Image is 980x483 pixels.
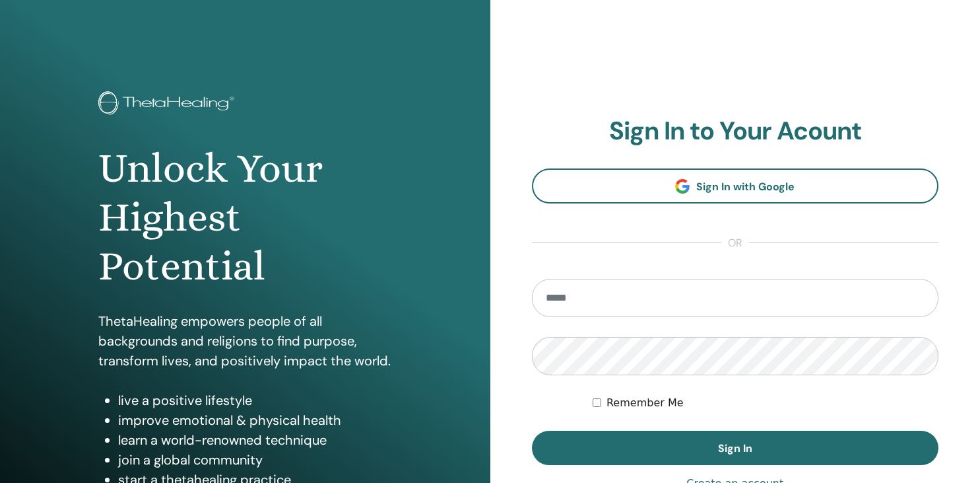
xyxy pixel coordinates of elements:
h2: Sign In to Your Acount [532,116,939,147]
li: live a positive lifestyle [118,390,392,410]
div: Keep me authenticated indefinitely or until I manually logout [593,395,938,411]
li: learn a world-renowned technique [118,430,392,450]
li: join a global community [118,450,392,470]
h1: Unlock Your Highest Potential [98,144,392,291]
p: ThetaHealing empowers people of all backgrounds and religions to find purpose, transform lives, a... [98,311,392,371]
li: improve emotional & physical health [118,410,392,430]
label: Remember Me [606,395,684,411]
span: Sign In [718,441,752,455]
a: Sign In with Google [532,168,939,204]
span: or [721,235,749,251]
button: Sign In [532,431,939,465]
span: Sign In with Google [696,180,795,194]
